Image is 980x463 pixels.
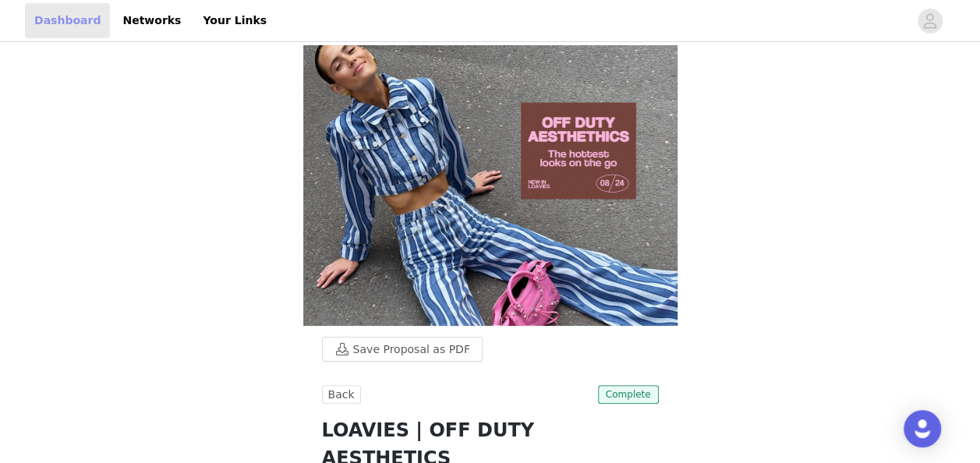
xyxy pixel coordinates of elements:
a: Dashboard [25,3,110,38]
button: Back [322,385,361,404]
img: campaign image [303,45,678,326]
button: Save Proposal as PDF [322,337,483,362]
div: Open Intercom Messenger [904,410,941,447]
a: Networks [113,3,190,38]
span: Complete [598,385,659,404]
div: avatar [922,9,937,34]
a: Your Links [193,3,276,38]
